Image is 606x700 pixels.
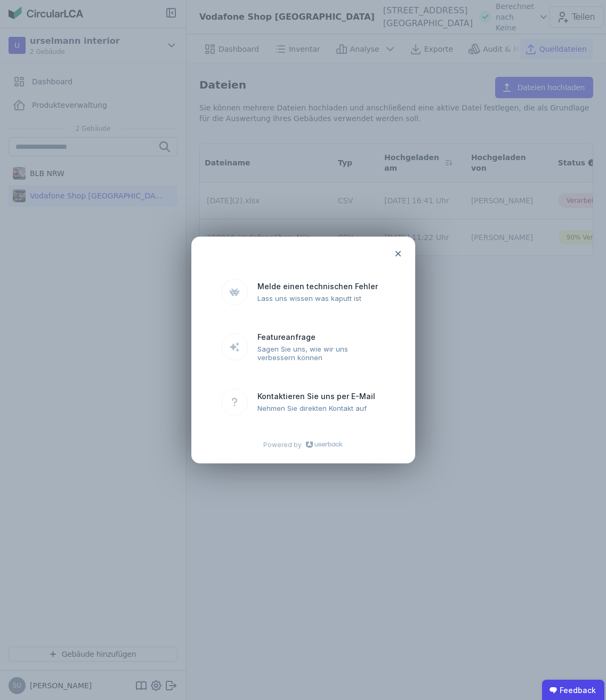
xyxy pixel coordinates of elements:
[387,243,409,265] uclosel: Schließen
[257,282,385,291] ubdiv: Melde einen technischen Fehler
[257,392,385,401] ubdiv: Kontaktieren Sie uns per E-Mail
[257,294,385,303] ubdiv: Lass uns wissen was kaputt ist
[257,332,385,341] ubdiv: Featureanfrage
[257,345,385,362] ubdiv: Sagen Sie uns, wie wir uns verbessern können
[257,404,385,412] ubdiv: Nehmen Sie direkten Kontakt auf
[263,440,302,448] span: Powered by
[263,440,343,448] a: Powered by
